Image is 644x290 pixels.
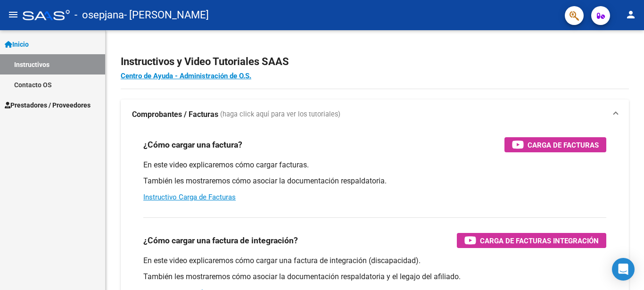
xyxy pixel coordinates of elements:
h3: ¿Cómo cargar una factura de integración? [143,234,298,247]
h3: ¿Cómo cargar una factura? [143,138,242,151]
span: Carga de Facturas Integración [480,235,599,247]
span: - osepjana [74,5,124,25]
p: En este video explicaremos cómo cargar una factura de integración (discapacidad). [143,256,606,266]
span: (haga click aquí para ver los tutoriales) [220,109,340,120]
p: En este video explicaremos cómo cargar facturas. [143,160,606,170]
div: Open Intercom Messenger [612,258,635,281]
strong: Comprobantes / Facturas [132,109,218,120]
p: También les mostraremos cómo asociar la documentación respaldatoria y el legajo del afiliado. [143,272,606,282]
span: Carga de Facturas [528,139,599,151]
mat-icon: menu [8,9,19,20]
button: Carga de Facturas [504,137,606,152]
a: Instructivo Carga de Facturas [143,193,236,201]
span: Inicio [5,39,29,50]
mat-expansion-panel-header: Comprobantes / Facturas (haga click aquí para ver los tutoriales) [121,99,629,130]
p: También les mostraremos cómo asociar la documentación respaldatoria. [143,176,606,186]
span: Prestadores / Proveedores [5,100,91,110]
a: Centro de Ayuda - Administración de O.S. [121,72,251,80]
mat-icon: person [625,9,636,20]
button: Carga de Facturas Integración [457,233,606,248]
span: - [PERSON_NAME] [124,5,209,25]
h2: Instructivos y Video Tutoriales SAAS [121,53,629,71]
